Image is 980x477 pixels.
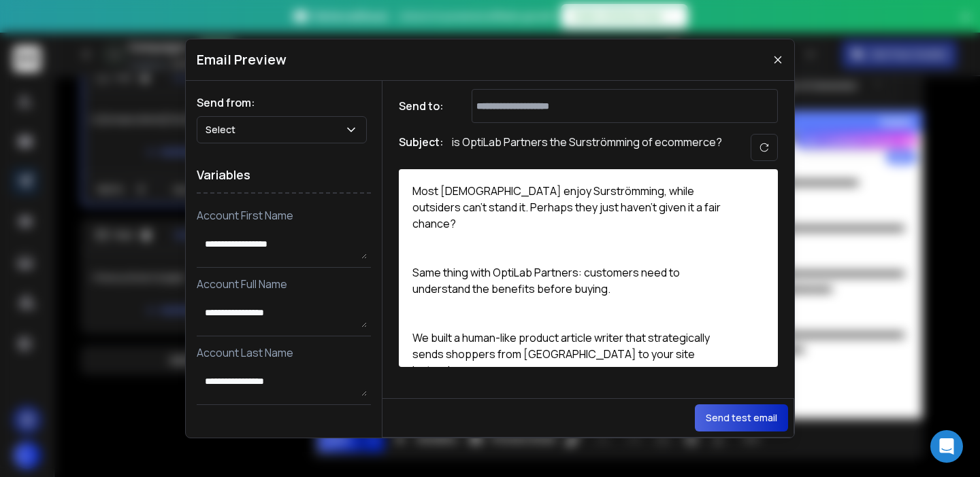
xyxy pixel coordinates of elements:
p: categories [197,421,371,438]
h1: Send from: [197,94,371,111]
p: Account Full Name [197,276,371,292]
p: Account First Name [197,207,371,224]
h1: Variables [197,157,371,194]
p: Select [206,123,241,137]
h1: Send to: [399,98,453,114]
p: is OptiLab Partners the Surströmming of ecommerce? [452,134,722,161]
h1: Email Preview [197,50,287,69]
div: Open Intercom Messenger [930,430,963,463]
h1: Subject: [399,134,444,161]
button: Send test email [695,404,788,431]
p: Account Last Name [197,344,371,361]
div: Most [DEMOGRAPHIC_DATA] enjoy Surströmming, while outsiders can’t stand it. Perhaps they just hav... [399,169,739,367]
